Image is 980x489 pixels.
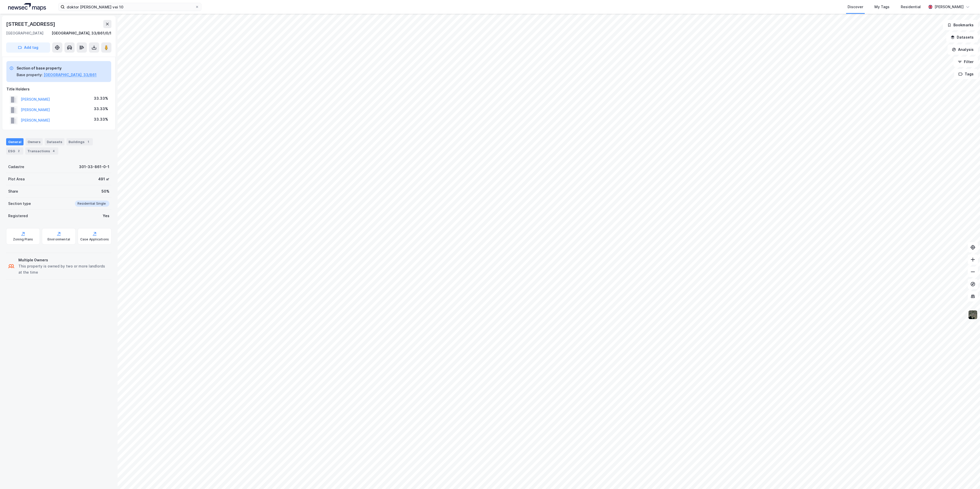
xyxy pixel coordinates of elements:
div: Title Holders [6,86,111,92]
div: Owners [26,138,43,145]
div: Multiple Owners [18,257,109,263]
div: 301-33-861-0-1 [79,164,109,170]
button: Add tag [6,42,50,53]
div: Discover [848,4,863,10]
button: Tags [954,69,978,79]
div: [STREET_ADDRESS] [6,20,56,28]
div: Datasets [45,138,64,145]
div: Environmental [48,237,70,241]
div: 50% [101,188,109,194]
div: 33.33% [94,106,108,112]
input: Search by address, cadastre, landlords, tenants or people [65,3,195,11]
div: My Tags [874,4,890,10]
div: Section of base property [17,65,97,71]
div: General [6,138,24,145]
div: This property is owned by two or more landlords at the time [18,263,109,275]
div: 2 [16,148,21,154]
div: Section type [8,201,31,207]
button: Datasets [946,32,978,42]
div: 1 [86,139,91,144]
div: Transactions [25,147,58,155]
div: 33.33% [94,95,108,101]
iframe: Chat Widget [954,464,980,489]
div: ESG [6,147,23,155]
img: 9k= [968,310,978,320]
div: [GEOGRAPHIC_DATA] [6,30,43,36]
div: Cadastre [8,164,24,170]
div: Base property: [17,72,43,78]
div: Buildings [66,138,93,145]
div: Residential [901,4,921,10]
div: Zoning Plans [13,237,33,241]
div: Case Applications [80,237,109,241]
div: 4 [51,148,56,154]
div: 491 ㎡ [98,176,109,182]
img: logo.a4113a55bc3d86da70a041830d287a7e.svg [8,3,46,11]
button: Analysis [948,44,978,55]
div: [GEOGRAPHIC_DATA], 33/861/0/1 [52,30,111,36]
div: Registered [8,213,28,219]
div: Yes [103,213,109,219]
div: Share [8,188,18,194]
button: Filter [953,57,978,67]
div: 33.33% [94,116,108,122]
div: [PERSON_NAME] [935,4,964,10]
div: Plot Area [8,176,25,182]
button: [GEOGRAPHIC_DATA], 33/861 [44,72,97,78]
button: Bookmarks [943,20,978,30]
